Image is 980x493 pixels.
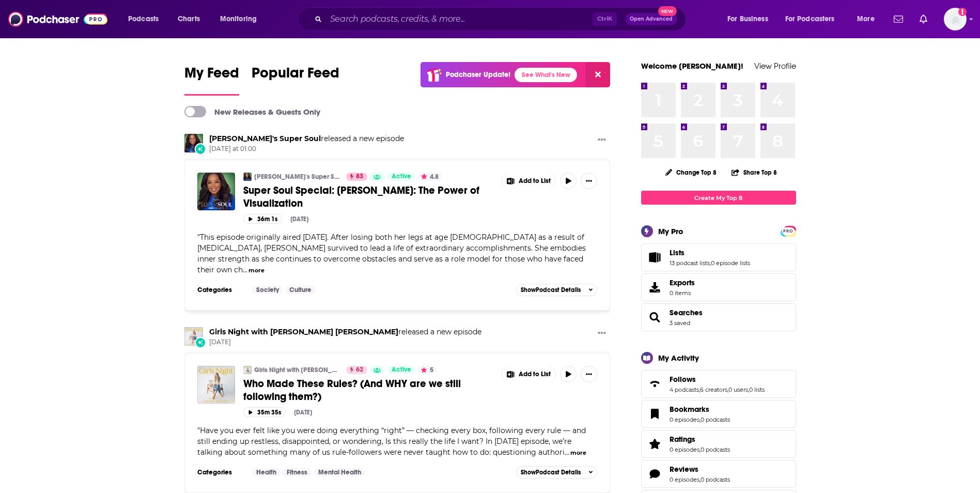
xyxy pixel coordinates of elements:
span: Who Made These Rules? (And WHY are we still following them?) [243,377,461,403]
a: Ratings [645,437,665,451]
span: 83 [356,172,363,182]
span: 62 [356,365,363,375]
input: Search podcasts, credits, & more... [326,11,593,27]
span: Bookmarks [641,400,796,428]
a: Searches [645,310,665,325]
span: Add to List [519,177,551,185]
a: Super Soul Special: [PERSON_NAME]: The Power of Visualization [243,184,494,210]
button: open menu [850,11,888,27]
span: Podcasts [128,12,159,26]
span: Active [392,365,411,375]
button: Open AdvancedNew [625,13,677,25]
span: Ctrl K [593,12,617,26]
button: open menu [720,11,781,27]
a: View Profile [754,61,796,71]
img: Oprah's Super Soul [243,173,252,181]
a: Fitness [283,468,312,476]
a: Create My Top 8 [641,191,796,205]
button: open menu [121,11,172,27]
a: Girls Night with [PERSON_NAME] [PERSON_NAME] [254,366,339,374]
a: Oprah's Super Soul [184,134,203,152]
a: Follows [645,377,665,391]
span: Follows [670,375,696,384]
a: 13 podcast lists [670,259,710,267]
a: Girls Night with Stephanie May Wilson [209,327,398,336]
div: My Pro [658,226,683,236]
a: Ratings [670,435,730,444]
span: ... [565,448,569,457]
span: , [699,386,700,393]
a: Welcome [PERSON_NAME]! [641,61,743,71]
button: Show More Button [502,173,556,189]
button: 36m 1s [243,214,282,224]
span: Logged in as smacnaughton [944,8,967,30]
a: Culture [285,286,316,294]
button: Change Top 8 [659,166,723,179]
button: 5 [418,366,437,374]
a: [PERSON_NAME]'s Super Soul [254,173,339,181]
a: New Releases & Guests Only [184,106,320,117]
span: , [699,476,701,483]
a: Health [252,468,281,476]
span: Reviews [641,460,796,488]
span: ... [243,265,247,274]
span: Super Soul Special: [PERSON_NAME]: The Power of Visualization [243,184,479,210]
h3: Categories [197,468,244,476]
a: 0 episodes [670,446,699,453]
button: more [570,449,586,457]
a: PRO [782,227,795,235]
a: 3 saved [670,319,690,327]
a: Oprah's Super Soul [209,134,321,143]
span: Reviews [670,465,698,474]
span: For Business [727,12,768,26]
a: Show notifications dropdown [915,10,931,28]
span: This episode originally aired [DATE]. After losing both her legs at age [DEMOGRAPHIC_DATA] as a r... [197,233,586,274]
span: Add to List [519,371,551,378]
a: Bookmarks [670,405,730,414]
a: 0 podcasts [701,446,730,453]
img: Who Made These Rules? (And WHY are we still following them?) [197,366,235,404]
button: Show profile menu [944,8,967,30]
a: 0 podcasts [701,476,730,483]
img: User Profile [944,8,967,30]
span: , [699,416,701,423]
img: Girls Night with Stephanie May Wilson [243,366,252,374]
span: More [857,12,875,26]
a: 0 episodes [670,416,699,423]
a: Active [387,173,415,181]
button: open menu [213,11,270,27]
span: [DATE] at 01:00 [209,145,404,153]
button: open menu [779,11,850,27]
div: [DATE] [294,409,312,416]
a: Reviews [670,465,730,474]
img: Girls Night with Stephanie May Wilson [184,327,203,346]
span: Exports [670,278,695,287]
span: Monitoring [220,12,257,26]
a: Who Made These Rules? (And WHY are we still following them?) [243,377,494,403]
a: Exports [641,273,796,301]
a: 4 podcasts [670,386,699,393]
a: Follows [670,375,765,384]
a: 0 users [728,386,748,393]
div: New Episode [195,337,206,348]
a: Podchaser - Follow, Share and Rate Podcasts [8,9,107,29]
button: Share Top 8 [731,162,777,182]
span: Exports [645,280,665,295]
button: Show More Button [581,173,597,189]
span: For Podcasters [785,12,835,26]
a: 0 podcasts [701,416,730,423]
span: [DATE] [209,338,481,347]
a: Searches [670,308,703,317]
button: Show More Button [594,134,610,147]
a: Lists [670,248,750,257]
div: My Activity [658,353,699,363]
span: , [727,386,728,393]
a: Reviews [645,467,665,481]
span: Open Advanced [630,17,673,22]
